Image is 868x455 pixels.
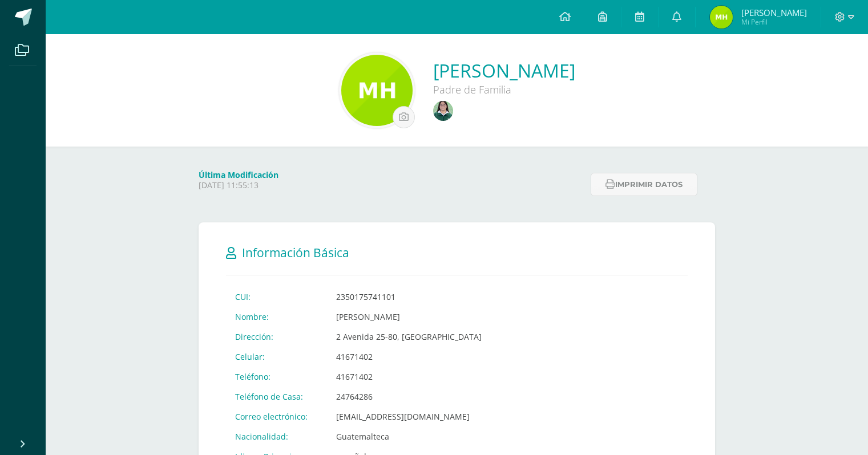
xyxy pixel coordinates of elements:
[327,307,491,327] td: [PERSON_NAME]
[327,347,491,367] td: 41671402
[199,180,584,190] p: [DATE] 11:55:13
[226,387,327,407] td: Teléfono de Casa:
[226,347,327,367] td: Celular:
[741,7,807,18] span: [PERSON_NAME]
[433,83,575,96] div: Padre de Familia
[341,55,413,126] img: 79ed0330ec6f71f6e0bfc12771a689ea.png
[226,327,327,347] td: Dirección:
[327,387,491,407] td: 24764286
[741,17,807,27] span: Mi Perfil
[327,367,491,387] td: 41671402
[327,426,491,446] td: Guatemalteca
[242,245,349,261] span: Información Básica
[433,58,575,83] a: [PERSON_NAME]
[327,287,491,307] td: 2350175741101
[226,287,327,307] td: CUI:
[226,307,327,327] td: Nombre:
[226,407,327,426] td: Correo electrónico:
[226,367,327,387] td: Teléfono:
[433,101,453,121] img: eef9f94a8c91eb698c5eb398ef4ce52a.png
[226,426,327,446] td: Nacionalidad:
[710,6,733,29] img: 8cfee9302e94c67f695fad48b611364c.png
[327,327,491,347] td: 2 Avenida 25-80, [GEOGRAPHIC_DATA]
[591,173,697,196] button: Imprimir datos
[327,407,491,426] td: [EMAIL_ADDRESS][DOMAIN_NAME]
[199,169,584,180] h4: Última Modificación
